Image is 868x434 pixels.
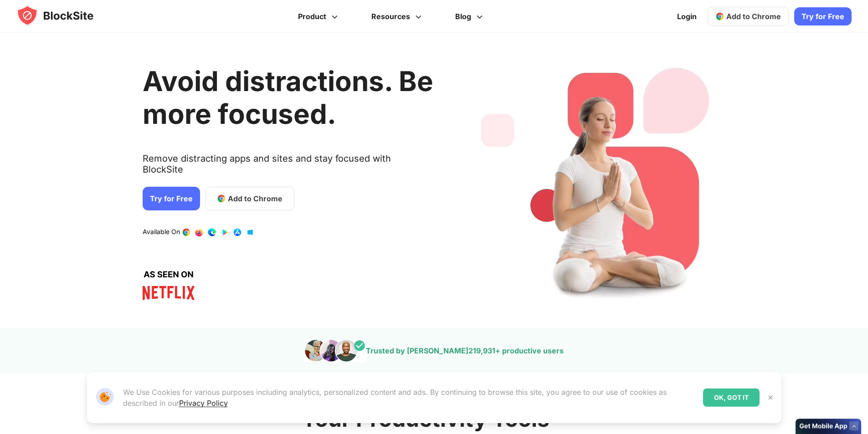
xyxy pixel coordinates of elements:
[205,187,294,210] a: Add to Chrome
[143,153,433,182] text: Remove distracting apps and sites and stay focused with BlockSite
[366,346,564,355] text: Trusted by [PERSON_NAME] + productive users
[794,7,852,26] a: Try for Free
[304,339,366,362] img: pepole images
[179,398,228,408] a: Privacy Policy
[703,388,760,407] div: OK, GOT IT
[16,5,111,26] img: blocksite-icon.5d769676.svg
[708,7,789,26] a: Add to Chrome
[767,394,774,401] img: Close
[726,12,781,21] span: Add to Chrome
[468,346,495,355] span: 219,931
[143,228,180,237] text: Available On
[143,187,200,210] a: Try for Free
[228,193,282,204] span: Add to Chrome
[123,387,696,408] p: We Use Cookies for various purposes including analytics, personalized content and ads. By continu...
[715,12,724,21] img: chrome-icon.svg
[672,5,702,27] a: Login
[765,392,776,403] button: Close
[143,65,433,130] h1: Avoid distractions. Be more focused.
